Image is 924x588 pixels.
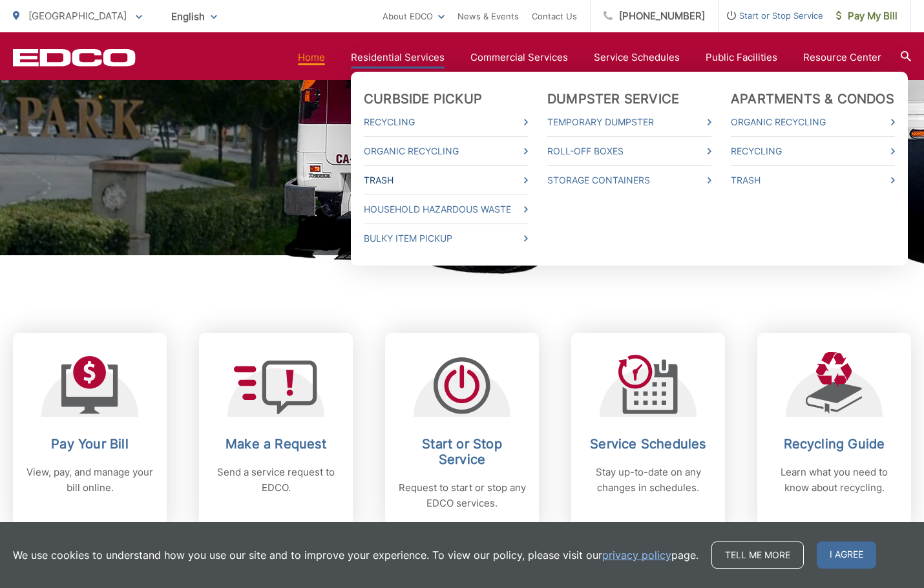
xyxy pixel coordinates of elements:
[383,8,445,24] a: About EDCO
[770,436,898,452] h2: Recycling Guide
[711,541,804,569] a: Tell me more
[470,50,568,65] a: Commercial Services
[817,541,876,569] span: I agree
[364,231,528,246] a: Bulky Item Pickup
[351,50,445,65] a: Residential Services
[757,333,911,530] a: Recycling Guide Learn what you need to know about recycling.
[162,5,227,28] span: English
[364,202,528,217] a: Household Hazardous Waste
[13,333,167,530] a: Pay Your Bill View, pay, and manage your bill online.
[298,50,325,65] a: Home
[706,50,777,65] a: Public Facilities
[584,465,712,496] p: Stay up-to-date on any changes in schedules.
[532,8,577,24] a: Contact Us
[731,143,895,159] a: Recycling
[212,436,340,452] h2: Make a Request
[212,465,340,496] p: Send a service request to EDCO.
[28,10,127,22] span: [GEOGRAPHIC_DATA]
[602,547,671,563] a: privacy policy
[547,91,679,107] a: Dumpster Service
[13,48,136,67] a: EDCD logo. Return to the homepage.
[547,143,711,159] a: Roll-Off Boxes
[770,465,898,496] p: Learn what you need to know about recycling.
[836,8,898,24] span: Pay My Bill
[731,173,895,188] a: Trash
[364,143,528,159] a: Organic Recycling
[547,173,711,188] a: Storage Containers
[364,114,528,130] a: Recycling
[398,480,526,511] p: Request to start or stop any EDCO services.
[457,8,519,24] a: News & Events
[731,114,895,130] a: Organic Recycling
[364,91,482,107] a: Curbside Pickup
[547,114,711,130] a: Temporary Dumpster
[803,50,881,65] a: Resource Center
[13,547,698,563] p: We use cookies to understand how you use our site and to improve your experience. To view our pol...
[26,436,154,452] h2: Pay Your Bill
[584,436,712,452] h2: Service Schedules
[26,465,154,496] p: View, pay, and manage your bill online.
[571,333,725,530] a: Service Schedules Stay up-to-date on any changes in schedules.
[731,91,894,107] a: Apartments & Condos
[398,436,526,467] h2: Start or Stop Service
[594,50,680,65] a: Service Schedules
[199,333,353,530] a: Make a Request Send a service request to EDCO.
[364,173,528,188] a: Trash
